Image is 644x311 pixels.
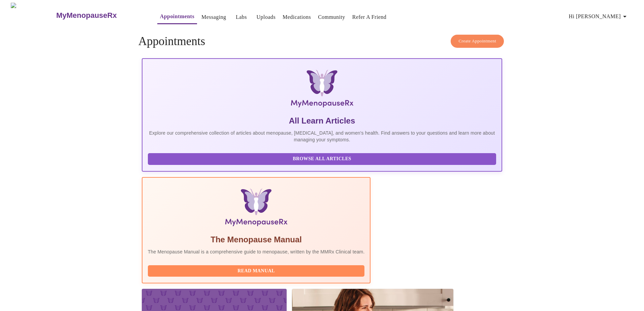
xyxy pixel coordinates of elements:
[182,188,330,229] img: Menopause Manual
[155,155,489,163] span: Browse All Articles
[315,10,348,24] button: Community
[202,70,442,110] img: MyMenopauseRx Logo
[350,10,389,24] button: Refer a Friend
[458,37,496,45] span: Create Appointment
[231,10,252,24] button: Labs
[352,12,387,22] a: Refer a Friend
[566,10,632,23] button: Hi [PERSON_NAME]
[155,267,358,275] span: Read Manual
[148,248,365,255] p: The Menopause Manual is a comprehensive guide to menopause, written by the MMRx Clinical team.
[55,4,143,27] a: MyMenopauseRx
[199,10,229,24] button: Messaging
[569,12,629,21] span: Hi [PERSON_NAME]
[201,12,226,22] a: Messaging
[148,268,366,273] a: Read Manual
[11,3,55,28] img: MyMenopauseRx Logo
[138,35,506,48] h4: Appointments
[283,12,311,22] a: Medications
[451,35,504,48] button: Create Appointment
[56,11,117,20] h3: MyMenopauseRx
[254,10,279,24] button: Uploads
[236,12,247,22] a: Labs
[148,234,365,245] h5: The Menopause Manual
[318,12,345,22] a: Community
[148,130,496,143] p: Explore our comprehensive collection of articles about menopause, [MEDICAL_DATA], and women's hea...
[148,265,365,277] button: Read Manual
[160,12,194,21] a: Appointments
[148,153,496,165] button: Browse All Articles
[148,155,498,161] a: Browse All Articles
[280,10,314,24] button: Medications
[148,115,496,126] h5: All Learn Articles
[257,12,276,22] a: Uploads
[157,10,197,24] button: Appointments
